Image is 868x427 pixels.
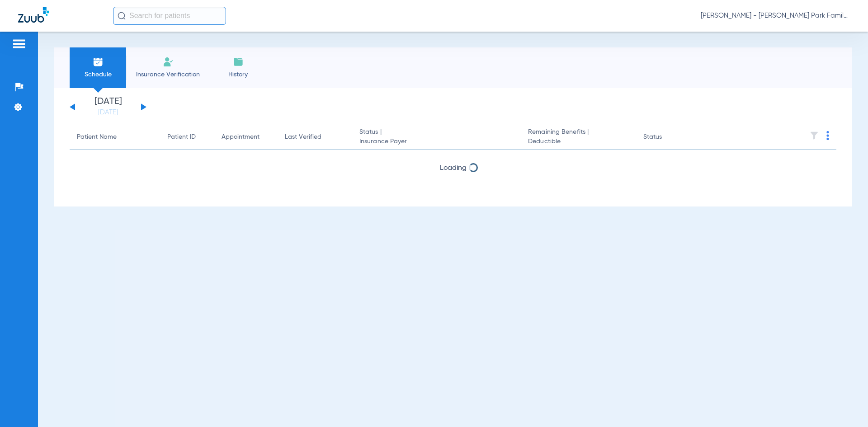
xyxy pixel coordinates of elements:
[81,108,135,117] a: [DATE]
[163,56,174,67] img: Manual Insurance Verification
[521,125,636,150] th: Remaining Benefits |
[77,132,117,142] div: Patient Name
[18,7,49,23] img: Zuub Logo
[12,38,26,49] img: hamburger-icon
[93,56,104,67] img: Schedule
[285,132,321,142] div: Last Verified
[133,70,203,79] span: Insurance Verification
[118,12,126,20] img: Search Icon
[528,137,628,146] span: Deductible
[81,97,135,117] li: [DATE]
[285,132,345,142] div: Last Verified
[167,132,196,142] div: Patient ID
[440,164,467,172] span: Loading
[222,132,259,142] div: Appointment
[217,70,259,79] span: History
[810,131,819,140] img: filter.svg
[701,11,850,20] span: [PERSON_NAME] - [PERSON_NAME] Park Family Dentistry
[113,7,226,25] input: Search for patients
[76,70,119,79] span: Schedule
[233,56,244,67] img: History
[167,132,207,142] div: Patient ID
[77,132,153,142] div: Patient Name
[636,125,697,150] th: Status
[826,131,829,140] img: group-dot-blue.svg
[222,132,270,142] div: Appointment
[352,125,521,150] th: Status |
[359,137,514,146] span: Insurance Payer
